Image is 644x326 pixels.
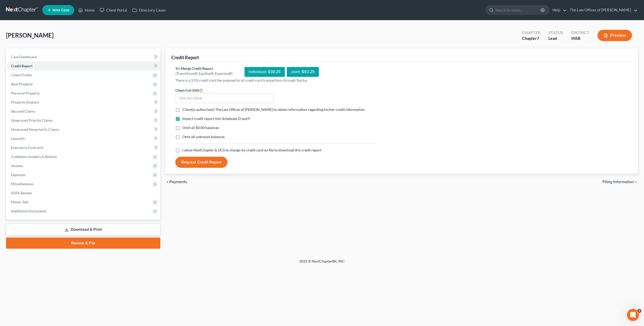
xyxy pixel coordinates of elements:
span: Unsecured Nonpriority Claims [11,127,59,132]
div: 2025 © NextChapterBK, INC [179,259,465,268]
span: Credit Report [11,64,32,68]
span: Means Test [11,200,28,204]
a: Case Dashboard [7,52,160,61]
div: (TransUnion®, Equifax®, Experian®) [175,71,232,76]
span: Omit all unknown balances [182,135,225,139]
div: Joint: $63.25 [287,67,319,77]
input: XXX-XX-XXXX [175,93,273,103]
a: SOFA Review [7,188,160,198]
div: Chapter [522,36,540,41]
button: Request Credit Report [175,157,227,168]
a: The Law Offices of [PERSON_NAME] [567,6,638,15]
span: Miscellaneous [11,182,33,186]
span: Expenses [11,173,25,177]
a: Home [76,6,97,15]
span: Codebtors Insiders & Notices [11,154,57,159]
p: There is a 3.5% credit card fee assessed to all credit card transactions through Xactus. [175,78,377,83]
div: Chapter [522,30,540,36]
span: Client Profile [11,73,32,77]
span: Import credit report into Schedules D and F [182,116,250,121]
span: Income [11,164,23,168]
iframe: Intercom live chat [627,309,639,321]
a: Executory Contracts [7,143,160,152]
div: Status [548,30,563,36]
div: INSB [571,36,589,41]
a: Download & Print [6,224,160,236]
span: Client(s) authorize(s) The Law Offices of [PERSON_NAME] to obtain information regarding his/her c... [182,107,365,112]
a: Review & File [6,238,160,249]
span: Case Dashboard [11,55,37,59]
input: Search by name... [495,5,541,15]
span: Omit all $0.00 balances [182,125,219,130]
div: Credit Report [171,54,199,60]
button: chevron_left Payments [165,180,187,184]
a: Secured Claims [7,107,160,116]
div: Individual: $38.25 [245,67,285,77]
span: Secured Claims [11,109,35,113]
span: 3 [637,309,641,313]
a: Client Portal [97,6,130,15]
span: 7 [537,36,539,41]
span: Executory Contracts [11,145,43,150]
span: New Case [53,8,69,12]
a: Credit Report [7,61,160,71]
i: chevron_left [165,180,169,184]
a: Unsecured Nonpriority Claims [7,125,160,134]
span: I allow NextChapter & UCS to charge my credit card on file to download this credit report [182,148,321,152]
span: [PERSON_NAME] [6,31,54,39]
span: Client Full SSN [175,88,199,92]
span: Lawsuits [11,136,25,141]
span: Filing Information [602,180,634,184]
a: Lawsuits [7,134,160,143]
span: Unsecured Priority Claims [11,118,53,122]
a: Directory Cases [130,6,168,15]
button: Preview [597,30,632,41]
div: Tri-Merge Credit Report [175,66,232,71]
a: Property Analysis [7,98,160,107]
div: District [571,30,589,36]
i: chevron_right [634,180,638,184]
span: Additional Documents [11,209,47,213]
span: Personal Property [11,91,40,95]
button: Filing Information chevron_right [602,180,638,184]
a: Help [550,6,567,15]
span: Real Property [11,82,33,86]
span: SOFA Review [11,191,32,195]
span: Payments [169,180,187,184]
a: Unsecured Priority Claims [7,116,160,125]
span: Property Analysis [11,100,39,104]
div: Lead [548,36,563,41]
